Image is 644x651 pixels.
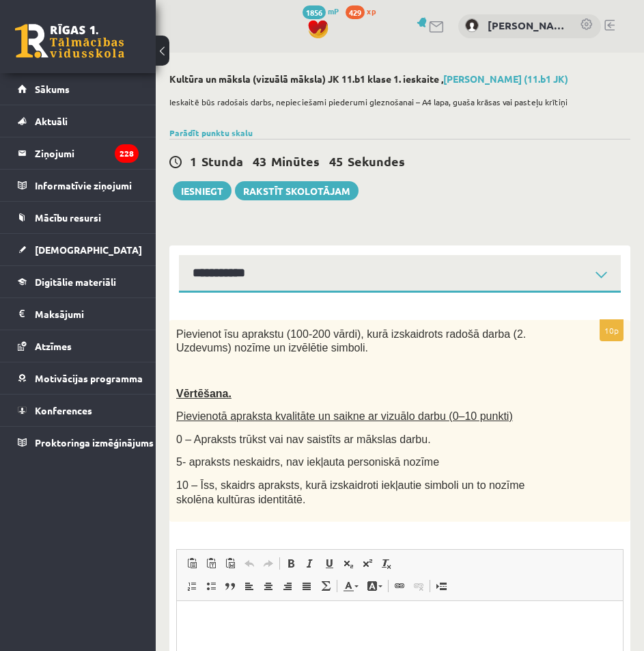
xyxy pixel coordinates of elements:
[176,328,526,354] span: Pievienot īsu aprakstu (100-200 vārdi), kurā izskaidrots radošā darba (2. Uzdevums) nozīme un izv...
[35,298,139,330] legend: Maksājumi
[182,577,201,595] a: Insert/Remove Numbered List
[18,330,139,362] a: Atzīmes
[432,577,451,595] a: Insert Page Break for Printing
[18,395,139,426] a: Konferences
[18,234,139,265] a: [DEMOGRAPHIC_DATA]
[35,372,143,384] span: Motivācijas programma
[259,577,278,595] a: Center
[176,388,232,399] span: Vērtēšana.
[339,555,358,572] a: Subscript
[316,577,335,595] a: Math
[201,555,221,572] a: Paste as plain text (Ctrl+Shift+V)
[240,555,259,572] a: Undo (Ctrl+Z)
[18,266,139,297] a: Digitālie materiāli
[253,153,266,169] span: 43
[35,276,116,288] span: Digitālie materiāli
[443,72,568,85] a: [PERSON_NAME] (11.b1 JK)
[169,96,624,108] p: Ieskaitē būs radošais darbs, nepieciešami piederumi gleznošanai – A4 lapa, guaša krāsas vai paste...
[169,73,630,85] h2: Kultūra un māksla (vizuālā māksla) JK 11.b1 klase 1. ieskaite ,
[328,5,339,16] span: mP
[35,436,154,449] span: Proktoringa izmēģinājums
[363,577,387,595] a: Background Color
[221,555,240,572] a: Paste from Word
[281,555,300,572] a: Bold (Ctrl+B)
[35,170,139,201] legend: Informatīvie ziņojumi
[169,127,253,138] a: Parādīt punktu skalu
[35,115,68,127] span: Aktuāli
[35,340,72,352] span: Atzīmes
[409,577,428,595] a: Unlink
[303,5,339,16] a: 1856 mP
[190,153,197,169] span: 1
[377,555,396,572] a: Remove Format
[176,456,439,468] span: 5- apraksts neskaidrs, nav iekļauta personiskā nozīme
[176,434,431,445] span: 0 – Apraksts trūkst vai nav saistīts ar mākslas darbu.
[201,577,221,595] a: Insert/Remove Bulleted List
[271,153,320,169] span: Minūtes
[600,319,624,341] p: 10p
[18,362,139,394] a: Motivācijas programma
[35,243,142,256] span: [DEMOGRAPHIC_DATA]
[182,555,201,572] a: Paste (Ctrl+V)
[348,153,405,169] span: Sekundes
[303,5,326,19] span: 1856
[18,137,139,169] a: Ziņojumi228
[35,404,92,416] span: Konferences
[35,83,70,95] span: Sākums
[329,153,343,169] span: 45
[221,577,240,595] a: Block Quote
[176,410,513,422] span: Pievienotā apraksta kvalitāte un saikne ar vizuālo darbu (0–10 punkti)
[278,577,297,595] a: Align Right
[346,5,365,19] span: 429
[300,555,320,572] a: Italic (Ctrl+I)
[176,479,524,505] span: 10 – Īss, skaidrs apraksts, kurā izskaidroti iekļautie simboli un to nozīme skolēna kultūras iden...
[339,577,363,595] a: Text Color
[173,181,232,200] button: Iesniegt
[390,577,409,595] a: Link (Ctrl+K)
[35,211,101,224] span: Mācību resursi
[115,144,139,163] i: 228
[320,555,339,572] a: Underline (Ctrl+U)
[15,24,124,58] a: Rīgas 1. Tālmācības vidusskola
[465,18,479,32] img: Emīls Adrians Jeziks
[18,202,139,233] a: Mācību resursi
[235,181,359,200] a: Rakstīt skolotājam
[18,427,139,458] a: Proktoringa izmēģinājums
[259,555,278,572] a: Redo (Ctrl+Y)
[35,137,139,169] legend: Ziņojumi
[18,298,139,330] a: Maksājumi
[297,577,316,595] a: Justify
[358,555,377,572] a: Superscript
[367,5,376,16] span: xp
[488,18,566,34] a: [PERSON_NAME]
[346,5,382,16] a: 429 xp
[18,105,139,137] a: Aktuāli
[201,153,243,169] span: Stunda
[18,170,139,201] a: Informatīvie ziņojumi
[240,577,259,595] a: Align Left
[18,73,139,105] a: Sākums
